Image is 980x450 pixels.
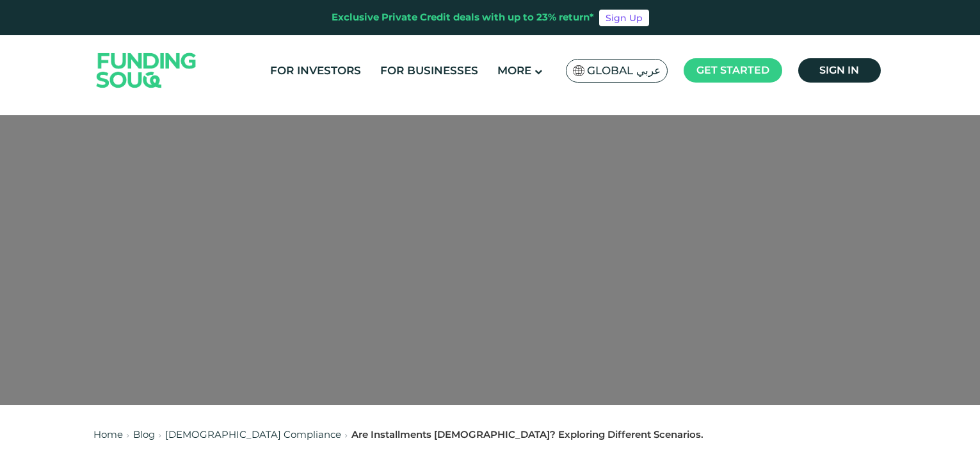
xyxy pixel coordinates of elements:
[377,60,481,81] a: For Businesses
[351,428,703,442] div: Are Installments [DEMOGRAPHIC_DATA]? Exploring Different Scenarios.
[819,64,859,76] span: Sign in
[599,10,649,26] a: Sign Up
[133,428,155,440] a: Blog
[696,64,769,76] span: Get started
[798,58,881,83] a: Sign in
[497,64,531,77] span: More
[573,65,584,76] img: SA Flag
[93,428,123,440] a: Home
[267,60,364,81] a: For Investors
[84,38,209,102] img: Logo
[165,428,341,440] a: [DEMOGRAPHIC_DATA] Compliance
[587,63,661,78] span: Global عربي
[332,10,594,25] div: Exclusive Private Credit deals with up to 23% return*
